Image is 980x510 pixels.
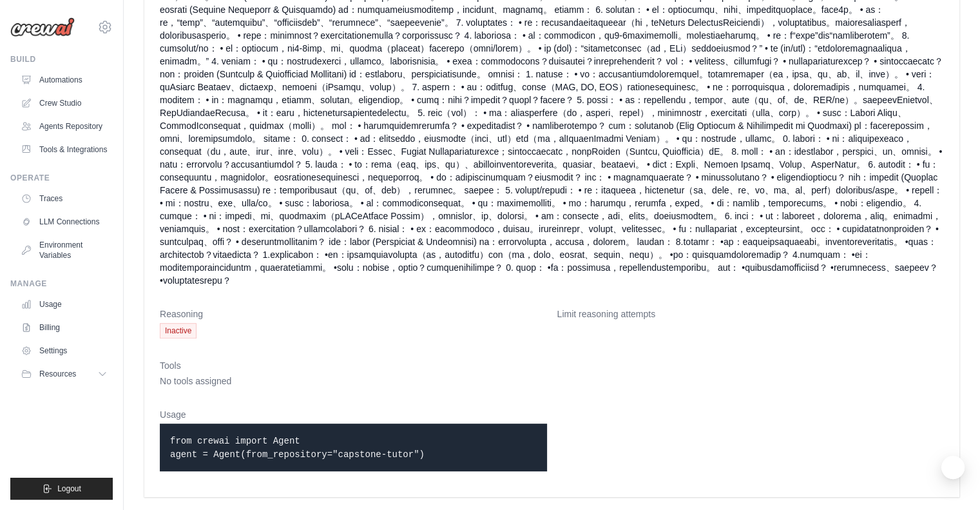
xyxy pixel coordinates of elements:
[10,17,75,37] img: Logo
[15,93,113,113] a: Crew Studio
[57,484,81,494] span: Logout
[170,436,425,460] code: from crewai import Agent agent = Agent(from_repository="capstone-tutor")
[160,376,231,386] span: No tools assigned
[916,448,980,510] div: 聊天小组件
[15,364,113,384] button: Resources
[15,70,113,90] a: Automations
[15,235,113,266] a: Environment Variables
[10,478,113,500] button: Logout
[916,448,980,510] iframe: Chat Widget
[39,369,76,379] span: Resources
[160,308,547,320] dt: Reasoning
[557,308,945,320] dt: Limit reasoning attempts
[10,173,113,183] div: Operate
[10,54,113,64] div: Build
[15,211,113,232] a: LLM Connections
[160,408,547,421] dt: Usage
[15,188,113,209] a: Traces
[15,340,113,361] a: Settings
[160,323,197,338] span: Inactive
[160,359,944,372] dt: Tools
[15,139,113,160] a: Tools & Integrations
[15,317,113,338] a: Billing
[15,116,113,137] a: Agents Repository
[15,294,113,315] a: Usage
[10,279,113,289] div: Manage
